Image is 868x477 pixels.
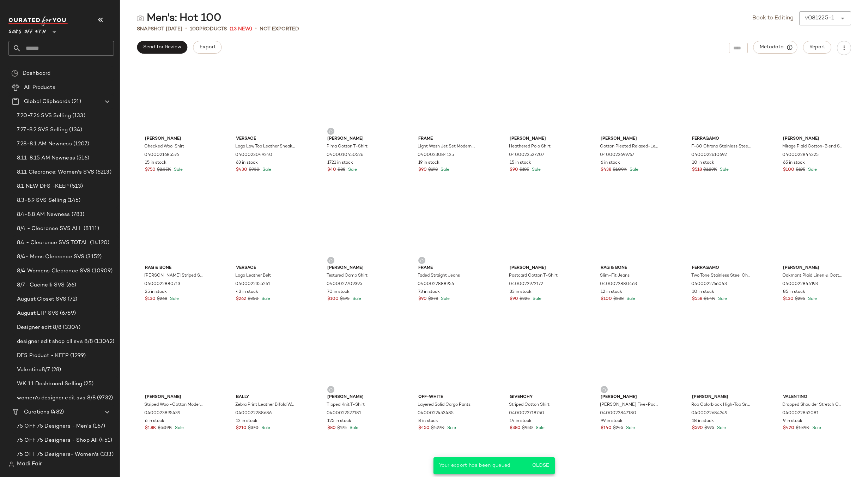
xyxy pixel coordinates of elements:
[782,152,819,158] span: 0400022844325
[261,168,271,172] span: Sale
[803,41,831,54] button: Report
[418,394,478,400] span: Off-White
[172,168,183,172] span: Sale
[625,297,635,301] span: Sale
[248,425,259,431] span: $370
[144,410,180,417] span: 0400023895439
[82,380,93,388] span: (25)
[72,140,90,148] span: (1207)
[17,154,75,162] span: 8.11-8.15 AM Newness
[185,25,187,33] span: •
[199,44,216,50] span: Export
[418,152,454,158] span: 0400023084125
[236,394,296,400] span: Bally
[418,418,438,424] span: 8 in stock
[782,144,842,150] span: Mirage Plaid Cotton-Blend Shirt
[17,112,71,120] span: 7.20-7.26 SVS Selling
[530,168,541,172] span: Sale
[327,167,336,173] span: $40
[692,296,702,302] span: $558
[327,144,368,150] span: Pima Cotton T-Shirt
[236,425,247,431] span: $210
[529,459,552,472] button: Close
[439,297,450,301] span: Sale
[70,211,85,219] span: (783)
[600,273,630,279] span: Slim-Fit Jeans
[248,296,259,302] span: $350
[428,167,438,173] span: $198
[329,387,333,392] img: svg%3e
[510,289,532,295] span: 33 in stock
[347,168,357,172] span: Sale
[17,460,42,469] span: Madi Fair
[17,309,59,318] span: August LTP SVS
[782,281,818,288] span: 0400022844193
[327,273,368,279] span: Textured Camp Shirt
[796,167,805,173] span: $195
[23,70,50,78] span: Dashboard
[510,296,518,302] span: $90
[811,426,821,430] span: Sale
[691,273,751,279] span: Two Tone Stainless Steel Chronograph Bracelet Watch/17MM
[327,152,363,158] span: 0400010450526
[329,129,333,133] img: svg%3e
[601,425,612,431] span: $140
[17,338,93,346] span: designer edit shop all svs 8/8
[144,281,180,288] span: 0400022880713
[93,338,114,346] span: (13042)
[531,297,541,301] span: Sale
[601,160,620,166] span: 6 in stock
[11,70,18,77] img: svg%3e
[17,394,96,402] span: women's designer edit svs 8/8
[796,425,809,431] span: $1.39K
[17,451,99,459] span: 75 OFF 75 Designers- Women's
[49,408,64,416] span: (482)
[783,394,843,400] span: Valentino
[613,425,623,431] span: $245
[174,426,184,430] span: Sale
[327,281,362,288] span: 0400022709395
[145,160,166,166] span: 15 in stock
[600,402,660,408] span: [PERSON_NAME] Five-Pocket Pants
[17,239,89,247] span: 8.4 - Clearance SVS TOTAL
[69,352,86,360] span: (1299)
[418,160,439,166] span: 19 in stock
[17,225,82,233] span: 8/4 - Clearance SVS ALL
[795,296,805,302] span: $225
[602,387,606,392] img: svg%3e
[809,44,825,50] span: Report
[510,418,532,424] span: 14 in stock
[144,273,204,279] span: [PERSON_NAME] Striped Shirt
[348,426,358,430] span: Sale
[600,410,636,417] span: 0400022847180
[628,168,638,172] span: Sale
[94,168,111,176] span: (6213)
[327,425,336,431] span: $80
[66,197,81,205] span: (145)
[329,258,333,262] img: svg%3e
[418,281,454,288] span: 0400022888954
[89,239,110,247] span: (14120)
[327,160,353,166] span: 1721 in stock
[691,144,751,150] span: F-80 Chrono Stainless Steel Silicone Chronograph Strap Watch/42MM
[144,402,204,408] span: Striped Wool-Cotton Modern Fit Sport Coat
[61,324,80,332] span: (3304)
[327,418,351,424] span: 125 in stock
[428,296,438,302] span: $278
[17,281,65,289] span: 8/7- Cucinelli SVS
[805,14,834,23] div: v081225-1
[90,267,113,275] span: (10909)
[82,225,99,233] span: (8111)
[327,394,387,400] span: [PERSON_NAME]
[236,167,247,173] span: $430
[98,436,112,445] span: (451)
[68,182,83,191] span: (513)
[783,167,794,173] span: $100
[338,167,345,173] span: $88
[600,152,634,158] span: 0400022699767
[145,425,156,431] span: $1.8K
[510,265,570,271] span: [PERSON_NAME]
[145,289,167,295] span: 25 in stock
[510,167,518,173] span: $90
[782,273,842,279] span: Oakmont Plaid Linen & Cotton-Blend Shirt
